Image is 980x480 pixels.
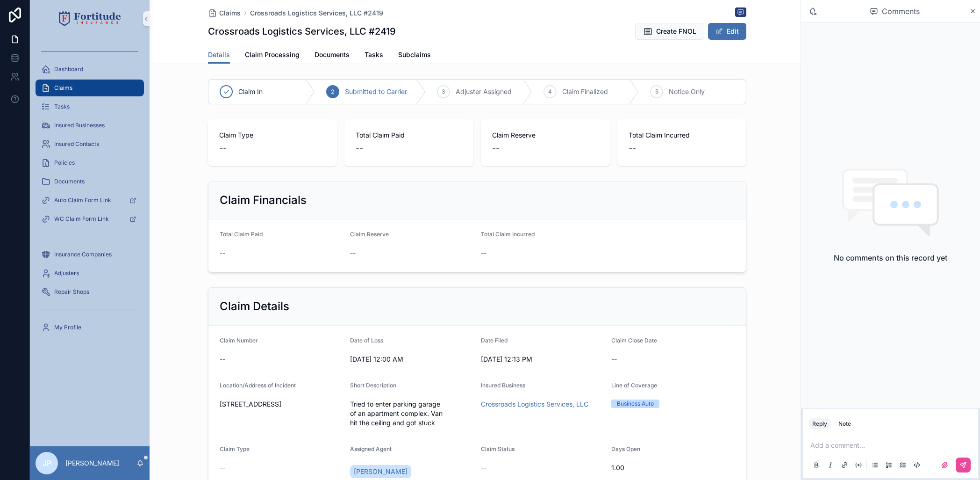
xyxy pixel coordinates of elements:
p: [PERSON_NAME] [65,458,119,468]
a: Crossroads Logistics Services, LLC [481,400,588,409]
button: Create FNOL [635,23,704,40]
span: Assigned Agent [350,445,392,452]
a: Details [208,46,230,64]
span: Details [208,50,230,59]
span: 3 [442,88,445,95]
span: [DATE] 12:13 PM [481,355,604,364]
span: -- [492,142,500,155]
a: Repair Shops [36,284,144,300]
span: Comments [882,6,920,17]
a: Claim Processing [245,46,300,65]
span: Claim Status [481,445,515,452]
span: Tried to enter parking garage of an apartment complex. Van hit the ceiling and got stuck [350,400,473,428]
span: 2 [331,88,334,95]
span: Total Claim Paid [356,131,462,140]
span: -- [220,463,225,473]
button: Note [835,418,855,429]
span: Claim Type [219,131,326,140]
span: Claims [219,8,241,18]
span: Insured Business [481,382,525,389]
span: Insured Businesses [54,122,105,129]
span: Documents [315,50,350,59]
a: Auto Claim Form Link [36,192,144,209]
span: [DATE] 12:00 AM [350,355,473,364]
a: Claims [208,8,241,18]
span: Total Claim Paid [220,231,263,238]
span: Policies [54,159,75,167]
span: Dashboard [54,65,83,73]
span: -- [219,142,227,155]
div: Business Auto [617,400,654,408]
a: My Profile [36,319,144,336]
a: Insured Contacts [36,136,144,153]
span: Date of Loss [350,337,383,344]
span: Submitted to Carrier [345,87,407,96]
a: Insured Businesses [36,117,144,134]
a: Tasks [36,98,144,115]
h2: Claim Details [220,299,289,314]
span: -- [350,248,356,258]
span: Line of Coverage [611,382,657,389]
div: scrollable content [30,37,150,348]
span: Total Claim Incurred [481,231,535,238]
span: Claims [54,84,72,92]
span: [STREET_ADDRESS] [220,400,343,409]
span: Total Claim Incurred [629,131,735,140]
span: -- [356,142,363,155]
a: Subclaims [398,46,431,65]
span: Claim In [238,87,263,96]
span: -- [481,463,486,473]
span: Tasks [365,50,383,59]
span: Insurance Companies [54,251,112,258]
h2: Claim Financials [220,193,307,208]
span: Claim Finalized [562,87,608,96]
span: Create FNOL [656,27,696,36]
a: Documents [315,46,350,65]
a: Insurance Companies [36,246,144,263]
a: Adjusters [36,265,144,282]
span: JP [43,458,51,469]
span: WC Claim Form Link [54,215,109,223]
a: Claims [36,80,144,96]
span: Claim Reserve [492,131,599,140]
span: -- [629,142,636,155]
span: Claim Close Date [611,337,657,344]
span: -- [220,248,225,258]
span: Claim Reserve [350,231,389,238]
span: Claim Type [220,445,250,452]
span: Insured Contacts [54,140,99,148]
a: WC Claim Form Link [36,211,144,227]
img: App logo [59,11,121,26]
span: Claim Processing [245,50,300,59]
span: Subclaims [398,50,431,59]
button: Edit [708,23,746,40]
span: Adjusters [54,269,79,277]
a: Tasks [365,46,383,65]
span: Claim Number [220,337,258,344]
span: Documents [54,178,85,185]
span: My Profile [54,324,81,331]
span: Tasks [54,103,70,110]
span: 5 [655,88,658,95]
button: Reply [808,418,831,429]
span: Repair Shops [54,288,89,296]
span: 4 [548,88,552,95]
span: -- [611,355,617,364]
a: Crossroads Logistics Services, LLC #2419 [250,8,383,18]
a: Dashboard [36,61,144,78]
div: Note [838,420,851,428]
span: Adjuster Assigned [456,87,512,96]
span: Location/Address of Incident [220,382,296,389]
span: Date Filed [481,337,508,344]
span: Notice Only [669,87,705,96]
a: Documents [36,173,144,190]
span: Auto Claim Form Link [54,196,111,204]
span: Days Open [611,445,640,452]
span: -- [481,248,486,258]
a: Policies [36,154,144,171]
span: [PERSON_NAME] [354,467,408,476]
span: 1.00 [611,463,735,473]
span: Short Description [350,382,396,389]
